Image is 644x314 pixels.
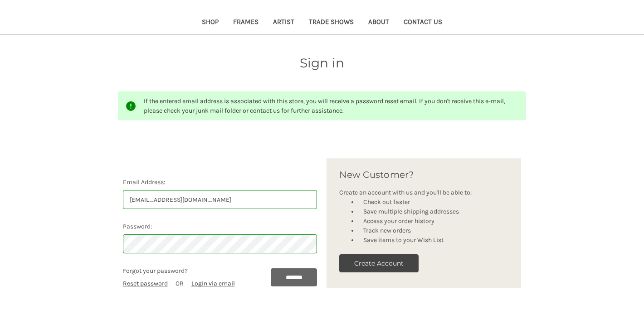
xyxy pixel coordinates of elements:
a: About [361,12,396,34]
li: Save items to your Wish List [358,235,508,245]
li: Access your order history [358,216,508,226]
p: Forgot your password? [123,266,235,276]
h1: Sign in [118,53,526,72]
a: Trade Shows [302,12,361,34]
li: Save multiple shipping addresses [358,207,508,216]
a: Contact Us [396,12,449,34]
a: Shop [195,12,226,34]
h2: New Customer? [339,168,508,181]
button: Create Account [339,254,419,272]
a: Artist [266,12,302,34]
li: Check out faster [358,197,508,207]
p: Create an account with us and you'll be able to: [339,188,508,197]
span: OR [176,280,184,287]
li: Track new orders [358,226,508,235]
a: Reset password [123,280,168,287]
a: Create Account [339,262,419,270]
a: Login via email [191,280,235,287]
label: Password: [123,222,317,231]
a: Frames [226,12,266,34]
label: Email Address: [123,177,317,187]
span: If the entered email address is associated with this store, you will receive a password reset ema... [144,97,505,114]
